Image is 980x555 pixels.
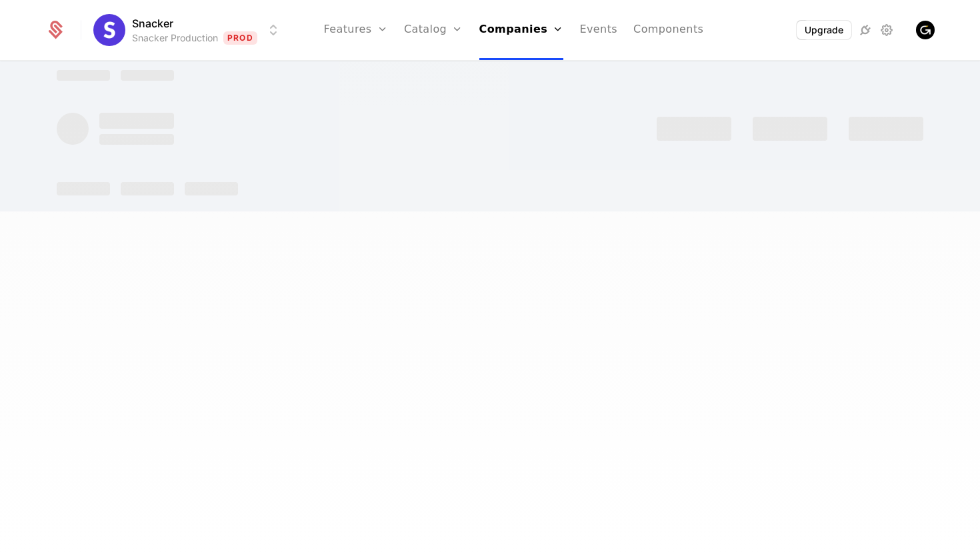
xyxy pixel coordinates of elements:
img: Snacker [93,14,125,46]
button: Open user button [916,21,935,39]
a: Integrations [857,22,873,38]
span: Prod [223,31,257,45]
button: Upgrade [797,21,851,39]
button: Select environment [97,15,281,45]
a: Settings [879,22,895,38]
div: Snacker Production [132,31,218,45]
img: Shelby Stephens [916,21,935,39]
span: Snacker [132,15,173,31]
